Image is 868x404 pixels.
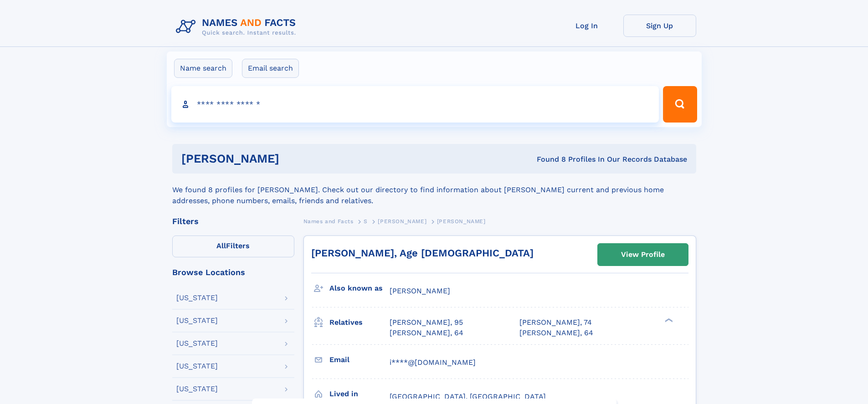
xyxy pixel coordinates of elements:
[176,363,218,370] div: [US_STATE]
[172,217,294,225] div: Filters
[176,294,218,302] div: [US_STATE]
[621,244,665,265] div: View Profile
[390,286,450,295] span: [PERSON_NAME]
[174,59,232,78] label: Name search
[437,218,486,225] span: [PERSON_NAME]
[519,328,593,338] a: [PERSON_NAME], 64
[242,59,299,78] label: Email search
[311,247,534,259] a: [PERSON_NAME], Age [DEMOGRAPHIC_DATA]
[378,218,426,225] span: [PERSON_NAME]
[176,385,218,393] div: [US_STATE]
[364,218,368,225] span: S
[329,281,390,296] h3: Also known as
[408,154,687,164] div: Found 8 Profiles In Our Records Database
[329,315,390,330] h3: Relatives
[390,328,463,338] a: [PERSON_NAME], 64
[329,352,390,368] h3: Email
[378,215,426,227] a: [PERSON_NAME]
[663,317,673,323] div: ❯
[216,241,226,250] span: All
[519,317,592,327] a: [PERSON_NAME], 74
[176,317,218,324] div: [US_STATE]
[172,268,294,276] div: Browse Locations
[329,386,390,402] h3: Lived in
[176,340,218,347] div: [US_STATE]
[303,215,354,227] a: Names and Facts
[390,392,546,401] span: [GEOGRAPHIC_DATA], [GEOGRAPHIC_DATA]
[623,15,696,37] a: Sign Up
[364,215,368,227] a: S
[172,15,303,39] img: Logo Names and Facts
[598,244,688,266] a: View Profile
[390,317,463,327] a: [PERSON_NAME], 95
[171,86,659,123] input: search input
[663,86,697,123] button: Search Button
[181,153,408,164] h1: [PERSON_NAME]
[172,174,696,206] div: We found 8 profiles for [PERSON_NAME]. Check out our directory to find information about [PERSON_...
[172,235,294,257] label: Filters
[550,15,623,37] a: Log In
